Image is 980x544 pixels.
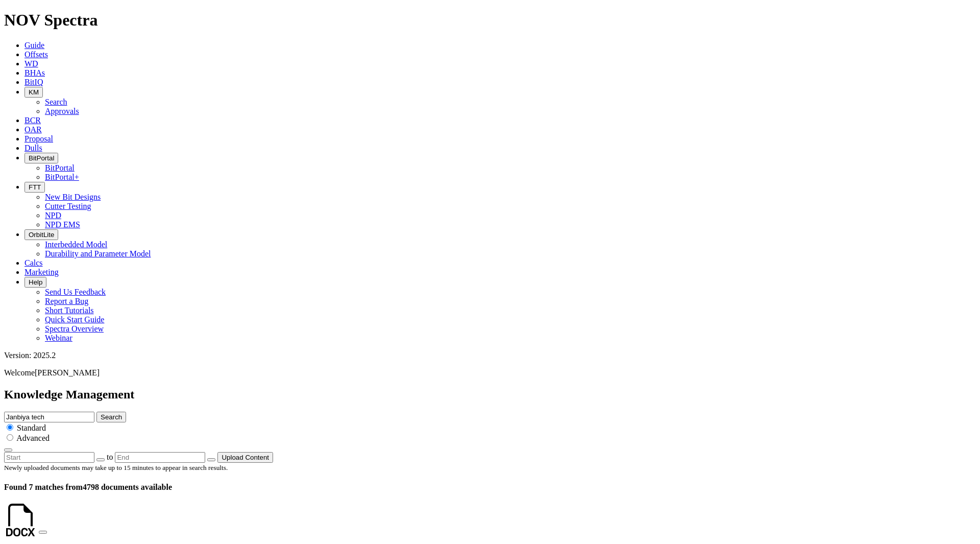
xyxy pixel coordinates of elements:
button: Upload Content [217,452,273,463]
span: OrbitLite [29,231,54,239]
span: KM [29,88,39,96]
button: KM [24,87,43,98]
h2: Knowledge Management [4,388,976,401]
span: Found 7 matches from [4,483,83,491]
a: Approvals [45,107,79,115]
a: BitIQ [24,78,43,86]
a: Offsets [24,50,48,59]
p: Welcome [4,368,976,377]
span: Advanced [16,434,50,442]
input: e.g. Smoothsteer Record [4,412,94,422]
button: OrbitLite [24,229,58,240]
a: Durability and Parameter Model [45,249,151,258]
span: [PERSON_NAME] [35,368,100,377]
button: FTT [24,182,45,193]
span: Help [29,278,42,286]
input: End [115,452,205,463]
a: Search [45,98,67,106]
span: FTT [29,183,41,191]
span: Standard [17,423,46,432]
h4: 4798 documents available [4,483,976,492]
a: Cutter Testing [45,202,91,210]
input: Start [4,452,94,463]
a: Spectra Overview [45,324,104,333]
small: Newly uploaded documents may take up to 15 minutes to appear in search results. [4,464,228,471]
div: Version: 2025.2 [4,351,976,360]
button: Search [96,412,126,422]
button: BitPortal [24,153,58,163]
a: BHAs [24,68,45,77]
span: to [107,453,113,461]
a: Dulls [24,144,42,152]
h1: NOV Spectra [4,11,976,30]
span: BitPortal [29,154,54,162]
a: Proposal [24,134,53,143]
a: BitPortal+ [45,173,79,181]
a: Webinar [45,334,72,342]
a: OAR [24,125,42,134]
a: Report a Bug [45,297,88,305]
a: BCR [24,116,41,125]
a: Quick Start Guide [45,315,104,324]
button: Help [24,277,46,288]
a: Marketing [24,268,59,276]
a: Guide [24,41,44,50]
a: Short Tutorials [45,306,94,315]
a: Interbedded Model [45,240,107,249]
a: Send Us Feedback [45,288,106,296]
a: BitPortal [45,163,75,172]
a: WD [24,59,38,68]
a: NPD EMS [45,220,80,229]
a: NPD [45,211,61,220]
a: Calcs [24,258,43,267]
a: New Bit Designs [45,193,101,201]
